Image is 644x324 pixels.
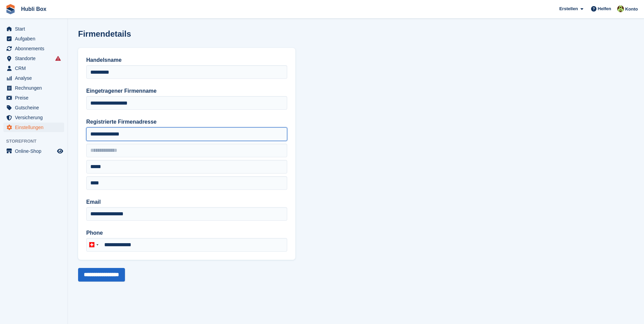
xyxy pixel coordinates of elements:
h1: Firmendetails [78,29,131,38]
a: menu [3,83,64,93]
div: Switzerland (Schweiz): +41 [87,238,100,251]
span: Helfen [598,5,611,12]
a: menu [3,123,64,132]
span: Gutscheine [15,103,56,112]
span: Aufgaben [15,34,56,43]
a: menu [3,54,64,63]
a: menu [3,44,64,53]
span: Abonnements [15,44,56,53]
label: Phone [86,229,287,237]
a: menu [3,113,64,122]
a: Speisekarte [3,146,64,156]
span: CRM [15,64,56,73]
span: Storefront [6,138,68,145]
a: menu [3,73,64,83]
label: Registrierte Firmenadresse [86,118,287,126]
span: Versicherung [15,113,56,122]
span: Einstellungen [15,123,56,132]
a: menu [3,64,64,73]
span: Online-Shop [15,146,56,156]
label: Eingetragener Firmenname [86,87,287,95]
label: Handelsname [86,56,287,64]
span: Analyse [15,73,56,83]
span: Erstellen [559,5,578,12]
label: Email [86,198,287,206]
span: Start [15,24,56,34]
a: Vorschau-Shop [56,147,64,155]
img: stora-icon-8386f47178a22dfd0bd8f6a31ec36ba5ce8667c1dd55bd0f319d3a0aa187defe.svg [5,4,16,14]
a: menu [3,24,64,34]
span: Standorte [15,54,56,63]
a: menu [3,93,64,103]
a: Hubli Box [18,3,49,15]
span: Preise [15,93,56,103]
a: menu [3,34,64,43]
img: Luca Space4you [617,5,624,12]
i: Es sind Fehler bei der Synchronisierung von Smart-Einträgen aufgetreten [55,56,61,61]
span: Konto [625,6,638,13]
a: menu [3,103,64,112]
span: Rechnungen [15,83,56,93]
